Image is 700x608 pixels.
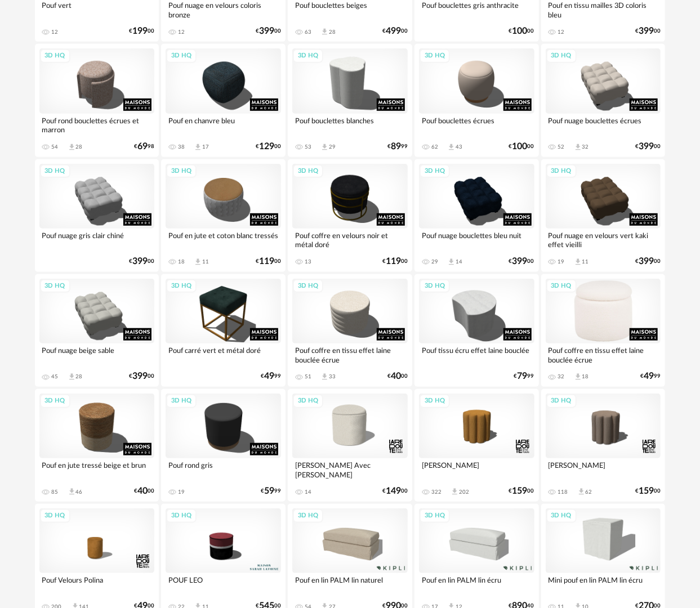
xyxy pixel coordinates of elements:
div: 3D HQ [420,164,450,178]
span: 49 [264,373,274,380]
div: 33 [329,373,336,380]
span: Download icon [574,143,582,151]
div: 11 [202,258,209,265]
div: € 00 [256,28,281,35]
span: Download icon [320,143,329,151]
span: 100 [512,143,528,150]
div: Pouf rond bouclettes écrues et marron [39,114,155,136]
div: 18 [178,258,185,265]
div: 12 [178,29,185,35]
div: POUF LEO [166,573,281,596]
div: 3D HQ [420,279,450,293]
span: Download icon [194,258,202,266]
span: Download icon [320,373,329,381]
div: 11 [582,258,589,265]
a: 3D HQ Pouf carré vert et métal doré €4999 [161,274,286,387]
a: 3D HQ Pouf coffre en velours noir et métal doré 13 €11900 [288,159,412,272]
div: € 00 [635,143,661,150]
a: 3D HQ Pouf en chanvre bleu 38 Download icon 17 €12900 [161,44,286,157]
div: Pouf coffre en tissu effet laine bouclée écrue [292,343,408,366]
div: [PERSON_NAME] Avec [PERSON_NAME] [292,458,408,481]
div: 3D HQ [40,394,70,408]
div: 19 [558,258,565,265]
div: € 00 [382,258,408,265]
div: € 98 [134,143,154,150]
div: 46 [76,489,83,495]
span: 159 [512,488,528,495]
div: € 00 [635,488,661,495]
div: 85 [52,489,59,495]
div: 3D HQ [420,49,450,63]
span: 399 [639,258,654,265]
div: Pouf tissu écru effet laine bouclée [419,343,534,366]
a: 3D HQ Pouf nuage beige sable 45 Download icon 28 €39900 [35,274,159,387]
div: 3D HQ [40,49,70,63]
div: 13 [305,258,311,265]
span: 149 [386,488,401,495]
div: Pouf en jute tressé beige et brun [39,458,155,481]
div: Pouf coffre en tissu effet laine bouclée écrue [546,343,661,366]
div: Pouf en chanvre bleu [166,114,281,136]
span: Download icon [447,258,456,266]
a: 3D HQ Pouf nuage gris clair chiné €39900 [35,159,159,272]
div: 3D HQ [546,279,577,293]
div: 62 [586,489,592,495]
a: 3D HQ Pouf rond bouclettes écrues et marron 54 Download icon 28 €6998 [35,44,159,157]
div: Pouf bouclettes blanches [292,114,408,136]
div: 3D HQ [293,49,323,63]
div: 43 [456,144,462,150]
span: 199 [132,28,148,35]
div: 3D HQ [546,394,577,408]
div: Pouf Velours Polina [39,573,155,596]
a: 3D HQ Pouf tissu écru effet laine bouclée €7999 [414,274,539,387]
a: 3D HQ Pouf en jute tressé beige et brun 85 Download icon 46 €4000 [35,389,159,502]
span: 59 [264,488,274,495]
span: 79 [518,373,528,380]
span: Download icon [68,143,76,151]
div: 14 [305,489,311,495]
span: Download icon [447,143,456,151]
a: 3D HQ Pouf rond gris 19 €5999 [161,389,286,502]
div: 3D HQ [40,279,70,293]
a: 3D HQ Pouf coffre en tissu effet laine bouclée écrue 51 Download icon 33 €4000 [288,274,412,387]
div: 3D HQ [166,49,197,63]
div: 3D HQ [293,509,323,523]
span: 399 [132,373,148,380]
div: € 00 [256,258,281,265]
div: € 99 [387,143,408,150]
div: 3D HQ [546,164,577,178]
div: 28 [329,29,336,35]
span: Download icon [68,373,76,381]
div: Pouf en lin PALM lin naturel [292,573,408,596]
div: € 00 [382,488,408,495]
div: € 00 [509,258,534,265]
div: € 00 [134,488,154,495]
div: 3D HQ [293,164,323,178]
a: 3D HQ Pouf nuage bouclettes écrues 52 Download icon 32 €39900 [541,44,666,157]
div: 118 [558,489,568,495]
div: 29 [431,258,438,265]
div: 202 [459,489,469,495]
div: Pouf nuage bouclettes bleu nuit [419,229,534,251]
div: 12 [52,29,59,35]
span: 89 [391,143,401,150]
div: € 00 [635,28,661,35]
div: € 00 [129,28,154,35]
a: 3D HQ [PERSON_NAME] 118 Download icon 62 €15900 [541,389,666,502]
div: 62 [431,144,438,150]
div: € 99 [261,488,281,495]
div: € 00 [129,258,154,265]
div: € 00 [382,28,408,35]
span: 119 [386,258,401,265]
a: 3D HQ [PERSON_NAME] 322 Download icon 202 €15900 [414,389,539,502]
div: 3D HQ [546,509,577,523]
div: 3D HQ [546,49,577,63]
a: 3D HQ Pouf en jute et coton blanc tressés 18 Download icon 11 €11900 [161,159,286,272]
span: 100 [512,28,528,35]
span: Download icon [577,488,586,496]
div: 3D HQ [420,509,450,523]
span: Download icon [451,488,459,496]
div: 28 [76,144,83,150]
a: 3D HQ Pouf nuage en velours vert kaki effet vieilli 19 Download icon 11 €39900 [541,159,666,272]
div: 53 [305,144,311,150]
